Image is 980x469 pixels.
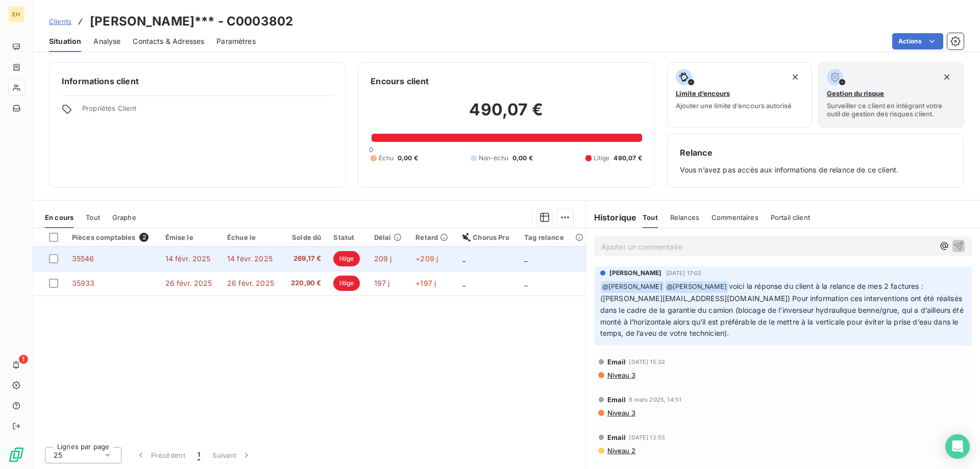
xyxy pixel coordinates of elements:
[606,409,635,417] span: Niveau 3
[667,62,813,128] button: Limite d’encoursAjouter une limite d’encours autorisé
[216,36,256,46] span: Paramètres
[607,396,626,404] span: Email
[139,233,149,242] span: 2
[289,278,321,288] span: 220,90 €
[8,447,24,463] img: Logo LeanPay
[333,233,361,241] div: Statut
[371,75,429,87] h6: Encours client
[289,233,321,241] div: Solde dû
[606,371,635,379] span: Niveau 3
[609,268,662,278] span: [PERSON_NAME]
[198,450,200,460] span: 1
[93,36,120,46] span: Analyse
[72,279,95,287] span: 35933
[398,154,418,163] span: 0,00 €
[601,281,664,293] span: @ [PERSON_NAME]
[82,104,333,118] span: Propriétés Client
[133,36,204,46] span: Contacts & Adresses
[379,154,394,163] span: Échu
[771,213,810,221] span: Portail client
[479,154,508,163] span: Non-échu
[289,254,321,264] span: 269,17 €
[524,254,527,263] span: _
[130,445,191,466] button: Précédent
[8,6,24,22] div: EH
[512,154,533,163] span: 0,00 €
[643,213,658,221] span: Tout
[19,355,28,364] span: 1
[45,213,73,221] span: En cours
[629,359,665,365] span: [DATE] 15:32
[462,233,512,241] div: Chorus Pro
[600,282,966,338] span: voici la réponse du client à la relance de mes 2 factures : ([PERSON_NAME][EMAIL_ADDRESS][DOMAIN_...
[49,16,71,27] a: Clients
[62,75,333,87] h6: Informations client
[462,254,465,263] span: _
[666,270,702,276] span: [DATE] 17:02
[680,146,951,175] div: Vous n’avez pas accès aux informations de relance de ce client.
[629,397,681,403] span: 6 mars 2025, 14:51
[607,358,626,366] span: Email
[49,36,81,46] span: Situation
[629,434,665,440] span: [DATE] 12:55
[72,254,94,263] span: 35546
[680,146,951,159] h6: Relance
[371,100,642,130] h2: 490,07 €
[54,450,62,460] span: 25
[524,233,579,241] div: Tag relance
[49,17,71,26] span: Clients
[606,447,635,455] span: Niveau 2
[90,12,293,31] h3: [PERSON_NAME]*** - C0003802
[670,213,699,221] span: Relances
[712,213,758,221] span: Commentaires
[112,213,136,221] span: Graphe
[415,254,438,263] span: +209 j
[594,154,610,163] span: Litige
[676,89,730,97] span: Limite d’encours
[462,279,465,287] span: _
[72,233,153,242] div: Pièces comptables
[206,445,258,466] button: Suivant
[374,233,403,241] div: Délai
[614,154,642,163] span: 490,07 €
[333,251,360,266] span: litige
[524,279,527,287] span: _
[227,254,273,263] span: 14 févr. 2025
[165,254,211,263] span: 14 févr. 2025
[227,233,277,241] div: Échue le
[165,233,215,241] div: Émise le
[586,211,637,224] h6: Historique
[415,279,436,287] span: +197 j
[827,102,955,118] span: Surveiller ce client en intégrant votre outil de gestion des risques client.
[374,254,392,263] span: 209 j
[892,33,943,50] button: Actions
[607,433,626,441] span: Email
[191,445,206,466] button: 1
[676,102,792,110] span: Ajouter une limite d’encours autorisé
[415,233,450,241] div: Retard
[227,279,274,287] span: 26 févr. 2025
[827,89,884,97] span: Gestion du risque
[369,145,373,154] span: 0
[86,213,100,221] span: Tout
[165,279,212,287] span: 26 févr. 2025
[945,434,970,459] div: Open Intercom Messenger
[333,276,360,291] span: litige
[374,279,390,287] span: 197 j
[818,62,964,128] button: Gestion du risqueSurveiller ce client en intégrant votre outil de gestion des risques client.
[665,281,728,293] span: @ [PERSON_NAME]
